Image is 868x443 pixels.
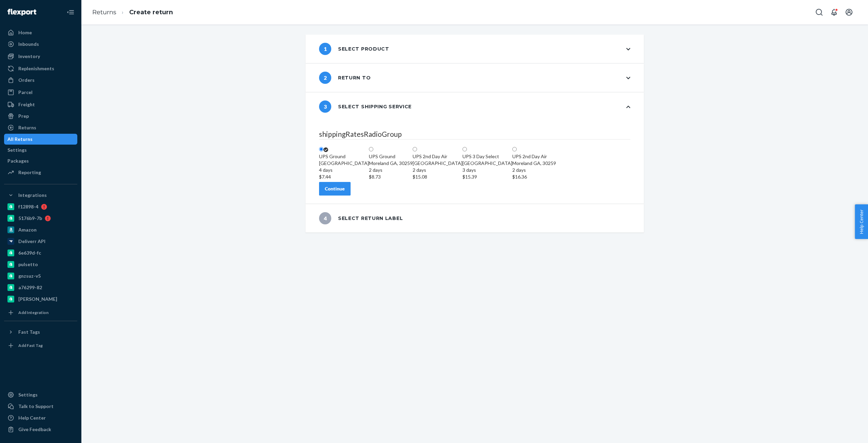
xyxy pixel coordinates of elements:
[18,169,41,176] div: Reporting
[512,147,517,151] input: UPS 2nd Day AirMoreland GA, 302592 days$16.36
[18,238,45,245] div: Deliverr API
[462,167,512,173] div: 3 days
[319,43,389,55] div: Select product
[413,147,417,151] input: UPS 2nd Day Air[GEOGRAPHIC_DATA]2 days$15.08
[7,136,33,143] div: All Returns
[319,182,351,196] button: Continue
[18,192,47,199] div: Integrations
[4,51,77,62] a: Inventory
[4,75,77,86] a: Orders
[512,153,556,160] div: UPS 2nd Day Air
[4,167,77,178] a: Reporting
[4,236,77,247] a: Deliverr API
[319,160,369,180] div: [GEOGRAPHIC_DATA]
[842,5,856,19] button: Open account menu
[319,72,331,84] span: 2
[7,9,36,16] img: Flexport logo
[18,426,51,433] div: Give Feedback
[413,160,462,180] div: [GEOGRAPHIC_DATA]
[4,27,77,38] a: Home
[462,147,467,151] input: UPS 3 Day Select[GEOGRAPHIC_DATA]3 days$15.39
[319,212,331,224] span: 4
[319,173,369,180] div: $7.44
[18,113,29,119] div: Prep
[369,153,413,160] div: UPS Ground
[4,412,77,423] a: Help Center
[64,5,77,19] button: Close Navigation
[512,160,556,180] div: Moreland GA, 30259
[462,153,512,160] div: UPS 3 Day Select
[4,63,77,74] a: Replenishments
[855,204,868,239] button: Help Center
[512,167,556,173] div: 2 days
[18,329,40,335] div: Fast Tags
[4,307,77,318] a: Add Integration
[18,296,57,302] div: [PERSON_NAME]
[413,153,462,160] div: UPS 2nd Day Air
[4,271,77,281] a: gnzsuz-v5
[319,167,369,173] div: 4 days
[87,2,178,22] ol: breadcrumbs
[18,403,54,410] div: Talk to Support
[325,185,345,192] div: Continue
[18,284,42,291] div: a76299-82
[18,250,41,256] div: 6e639d-fc
[18,391,38,398] div: Settings
[319,72,371,84] div: Return to
[369,173,413,180] div: $8.73
[319,129,630,140] legend: shippingRatesRadioGroup
[319,100,331,113] span: 3
[4,99,77,110] a: Freight
[512,173,556,180] div: $16.36
[18,343,43,348] div: Add Fast Tag
[129,8,173,16] a: Create return
[18,77,35,84] div: Orders
[7,158,29,164] div: Packages
[369,167,413,173] div: 2 days
[4,327,77,337] button: Fast Tags
[18,215,42,222] div: 5176b9-7b
[4,122,77,133] a: Returns
[18,65,54,72] div: Replenishments
[369,160,413,180] div: Moreland GA, 30259
[18,226,37,233] div: Amazon
[18,101,35,108] div: Freight
[4,201,77,212] a: f12898-4
[4,190,77,201] button: Integrations
[4,259,77,270] a: pulsetto
[18,273,41,279] div: gnzsuz-v5
[18,41,39,48] div: Inbounds
[4,401,77,412] a: Talk to Support
[18,203,38,210] div: f12898-4
[319,147,323,151] input: UPS Ground[GEOGRAPHIC_DATA]4 days$7.44
[462,160,512,180] div: [GEOGRAPHIC_DATA]
[462,173,512,180] div: $15.39
[4,247,77,258] a: 6e639d-fc
[319,100,412,113] div: Select shipping service
[4,145,77,155] a: Settings
[413,167,462,173] div: 2 days
[18,29,32,36] div: Home
[18,261,38,268] div: pulsetto
[4,224,77,235] a: Amazon
[4,282,77,293] a: a76299-82
[4,111,77,122] a: Prep
[369,147,373,151] input: UPS GroundMoreland GA, 302592 days$8.73
[4,134,77,145] a: All Returns
[413,173,462,180] div: $15.08
[4,340,77,351] a: Add Fast Tag
[18,124,36,131] div: Returns
[827,5,841,19] button: Open notifications
[319,43,331,55] span: 1
[4,87,77,98] a: Parcel
[7,147,27,153] div: Settings
[812,5,826,19] button: Open Search Box
[18,89,33,96] div: Parcel
[18,414,46,421] div: Help Center
[18,310,48,315] div: Add Integration
[4,389,77,400] a: Settings
[319,212,403,224] div: Select return label
[4,424,77,435] button: Give Feedback
[319,153,369,160] div: UPS Ground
